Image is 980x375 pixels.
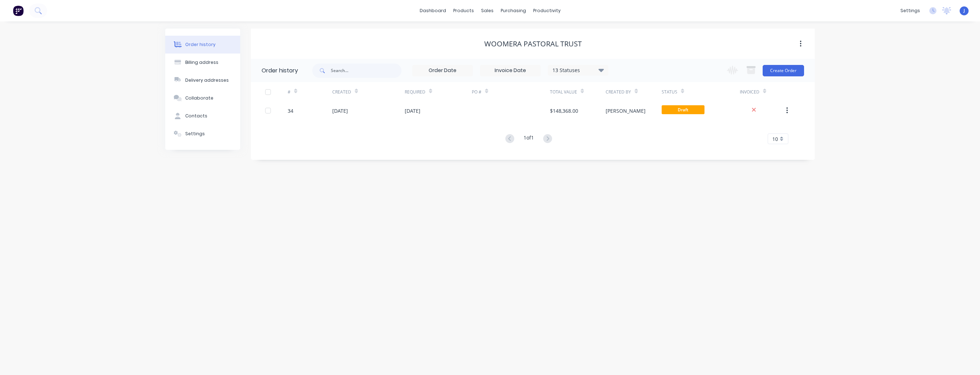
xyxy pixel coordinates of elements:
div: 1 of 1 [524,134,534,144]
div: Total Value [550,89,577,95]
div: Delivery addresses [185,77,229,83]
button: Collaborate [165,89,240,107]
div: purchasing [497,5,530,16]
div: Created By [606,82,661,102]
span: Draft [662,105,704,114]
div: 34 [288,107,293,115]
button: Contacts [165,107,240,125]
input: Search... [331,64,401,78]
button: Billing address [165,54,240,71]
a: dashboard [416,5,450,16]
div: [DATE] [405,107,420,115]
div: # [288,89,291,95]
div: # [288,82,332,102]
div: PO # [472,89,481,95]
div: $148,368.00 [550,107,578,115]
div: Collaborate [185,95,213,101]
div: Required [405,89,425,95]
div: sales [478,5,497,16]
div: [PERSON_NAME] [606,107,646,115]
div: [DATE] [332,107,348,115]
span: 10 [772,135,778,143]
button: Settings [165,125,240,143]
div: productivity [530,5,564,16]
div: Invoiced [740,82,784,102]
div: Status [662,89,677,95]
div: Total Value [550,82,606,102]
button: Delivery addresses [165,71,240,89]
input: Invoice Date [480,65,540,76]
div: Created By [606,89,631,95]
div: 13 Statuses [548,66,608,74]
div: Settings [185,131,205,137]
div: Required [405,82,472,102]
div: Order history [262,66,298,75]
div: Woomera Pastoral Trust [484,40,582,48]
div: Created [332,82,405,102]
div: Contacts [185,113,207,119]
button: Order history [165,36,240,54]
div: Billing address [185,59,218,66]
div: settings [897,5,924,16]
div: Invoiced [740,89,759,95]
div: PO # [472,82,550,102]
span: J [964,7,965,14]
div: Order history [185,41,216,48]
div: products [450,5,478,16]
div: Created [332,89,351,95]
button: Create Order [763,65,804,76]
img: Factory [13,5,24,16]
div: Status [662,82,740,102]
input: Order Date [413,65,473,76]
